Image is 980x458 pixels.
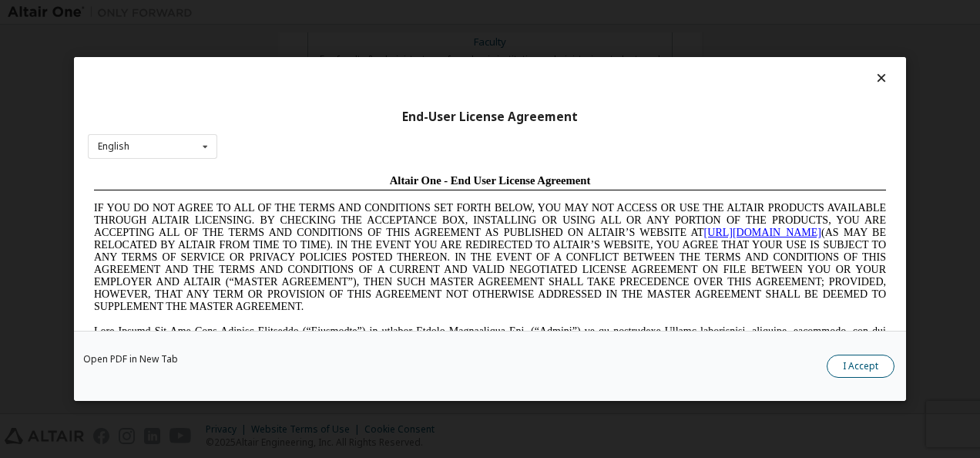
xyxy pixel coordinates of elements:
span: Altair One - End User License Agreement [302,6,503,19]
div: English [98,142,129,151]
span: Lore Ipsumd Sit Ame Cons Adipisc Elitseddo (“Eiusmodte”) in utlabor Etdolo Magnaaliqua Eni. (“Adm... [6,157,798,268]
span: IF YOU DO NOT AGREE TO ALL OF THE TERMS AND CONDITIONS SET FORTH BELOW, YOU MAY NOT ACCESS OR USE... [6,34,798,144]
a: Open PDF in New Tab [83,355,178,364]
a: [URL][DOMAIN_NAME] [616,59,733,70]
button: I Accept [827,355,894,378]
div: End-User License Agreement [88,109,892,125]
